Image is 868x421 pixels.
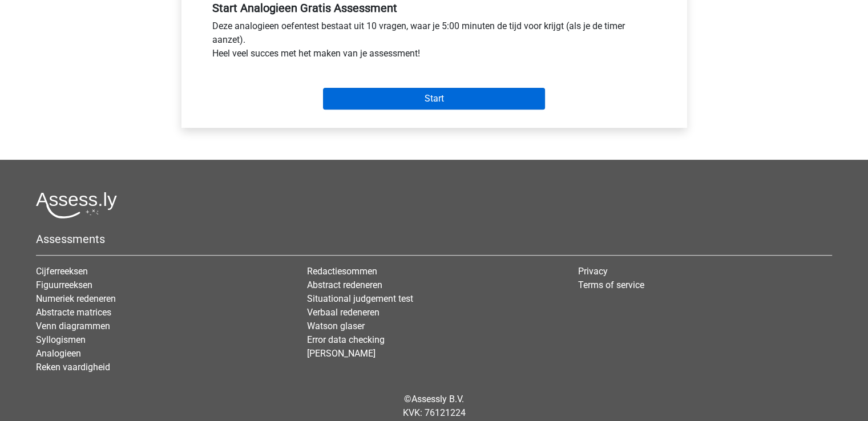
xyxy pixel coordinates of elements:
a: Terms of service [578,280,644,290]
a: Situational judgement test [307,293,413,304]
a: Watson glaser [307,321,365,331]
a: Error data checking [307,334,385,345]
a: [PERSON_NAME] [307,348,376,359]
a: Abstracte matrices [36,307,111,318]
a: Cijferreeksen [36,266,88,277]
input: Start [323,88,545,110]
a: Abstract redeneren [307,280,382,290]
div: Deze analogieen oefentest bestaat uit 10 vragen, waar je 5:00 minuten de tijd voor krijgt (als je... [204,19,665,65]
img: Assessly logo [36,192,117,218]
a: Reken vaardigheid [36,362,110,373]
a: Assessly B.V. [411,394,464,404]
a: Syllogismen [36,334,86,345]
a: Privacy [578,266,608,277]
h5: Start Analogieen Gratis Assessment [212,1,656,15]
a: Analogieen [36,348,81,359]
a: Verbaal redeneren [307,307,380,318]
a: Redactiesommen [307,266,377,277]
h5: Assessments [36,232,832,246]
a: Venn diagrammen [36,321,110,331]
a: Figuurreeksen [36,280,92,290]
a: Numeriek redeneren [36,293,116,304]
